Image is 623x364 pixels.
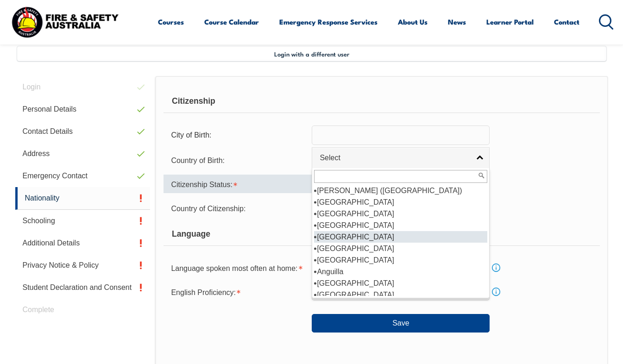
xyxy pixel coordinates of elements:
[314,196,487,208] li: [GEOGRAPHIC_DATA]
[15,165,151,187] a: Emergency Contact
[15,276,151,299] a: Student Declaration and Consent
[486,11,534,33] a: Learner Portal
[164,90,599,113] div: Citizenship
[314,220,487,231] li: [GEOGRAPHIC_DATA]
[314,266,487,277] li: Anguilla
[171,264,297,272] span: Language spoken most often at home:
[314,185,487,196] li: [PERSON_NAME] ([GEOGRAPHIC_DATA])
[158,11,184,33] a: Courses
[320,153,470,163] span: Select
[15,143,151,165] a: Address
[15,120,151,143] a: Contact Details
[171,289,236,296] span: English Proficiency:
[279,11,378,33] a: Emergency Response Services
[490,285,503,298] a: Info
[15,187,151,210] a: Nationality
[171,205,245,213] span: Country of Citizenship:
[398,11,428,33] a: About Us
[15,98,151,120] a: Personal Details
[554,11,579,33] a: Contact
[164,175,312,193] div: Citizenship Status is required.
[204,11,259,33] a: Course Calendar
[15,254,151,276] a: Privacy Notice & Policy
[164,126,312,144] div: City of Birth:
[448,11,466,33] a: News
[314,277,487,289] li: [GEOGRAPHIC_DATA]
[312,314,490,333] button: Save
[314,254,487,266] li: [GEOGRAPHIC_DATA]
[164,282,312,301] div: English Proficiency is required.
[15,232,151,254] a: Additional Details
[314,231,487,243] li: [GEOGRAPHIC_DATA]
[490,261,503,274] a: Info
[314,243,487,254] li: [GEOGRAPHIC_DATA]
[171,157,225,164] span: Country of Birth:
[314,289,487,301] li: [GEOGRAPHIC_DATA]
[15,210,151,232] a: Schooling
[164,223,599,246] div: Language
[171,181,233,188] span: Citizenship Status:
[164,258,312,277] div: Language spoken most often at home is required.
[314,208,487,220] li: [GEOGRAPHIC_DATA]
[274,50,349,57] span: Login with a different user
